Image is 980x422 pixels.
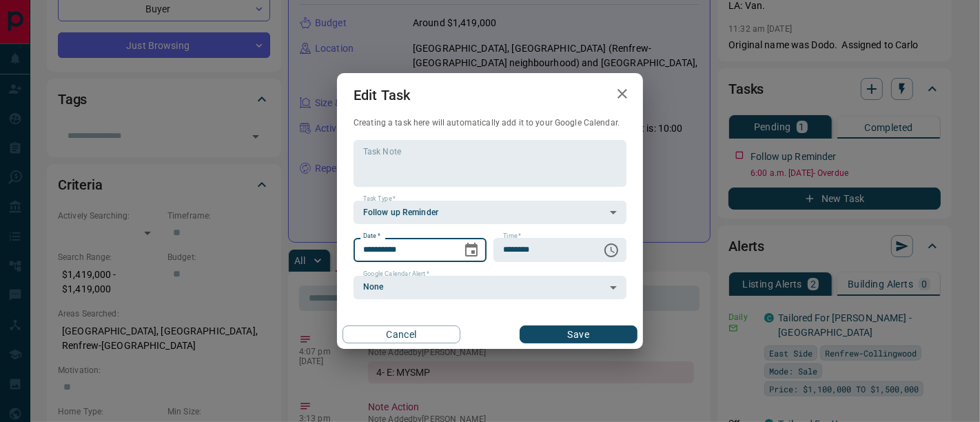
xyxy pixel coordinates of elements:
[354,201,626,224] div: Follow up Reminder
[598,237,625,264] button: Choose time, selected time is 6:00 AM
[363,194,396,203] label: Task Type
[503,232,521,241] label: Time
[337,73,427,117] h2: Edit Task
[520,325,637,343] button: Save
[458,237,485,264] button: Choose date, selected date is Aug 13, 2025
[363,270,429,279] label: Google Calendar Alert
[343,325,460,343] button: Cancel
[354,117,626,129] p: Creating a task here will automatically add it to your Google Calendar.
[363,232,380,241] label: Date
[354,276,626,299] div: None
